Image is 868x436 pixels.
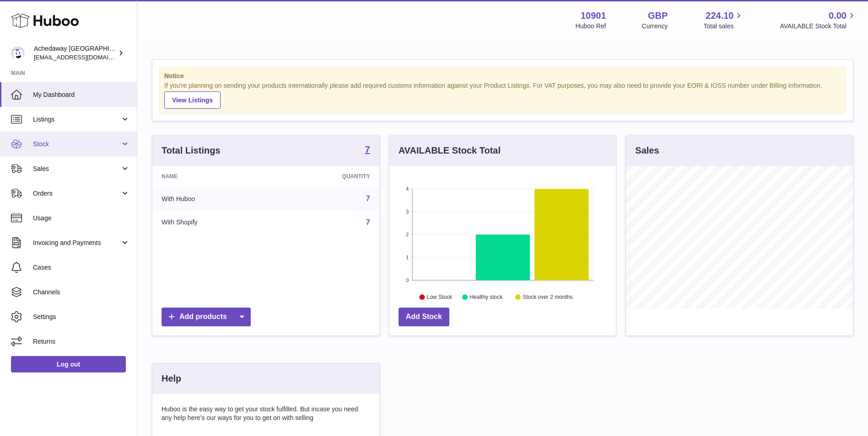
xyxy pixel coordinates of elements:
span: Settings [33,313,130,321]
text: 4 [406,186,409,191]
th: Name [152,166,275,187]
text: Stock over 2 months [523,294,572,300]
a: 7 [366,218,370,226]
h3: Total Listings [162,144,221,157]
p: Huboo is the easy way to get your stock fulfilled. But incase you need any help here's our ways f... [162,405,370,422]
strong: 7 [365,145,370,154]
span: My Dashboard [33,90,130,99]
span: 224.10 [706,10,733,22]
a: 7 [365,145,370,156]
strong: 10901 [581,10,606,22]
th: Quantity [275,166,379,187]
span: Channels [33,288,130,297]
span: Usage [33,214,130,223]
a: Add products [162,308,251,326]
span: Listings [33,115,120,124]
span: Returns [33,337,130,346]
a: Log out [11,356,126,372]
text: 0 [406,277,409,283]
span: AVAILABLE Stock Total [780,22,857,31]
div: Currency [642,22,668,31]
span: Sales [33,165,120,173]
div: Huboo Ref [576,22,606,31]
text: Low Stock [427,294,453,300]
text: 3 [406,209,409,214]
h3: Help [162,372,181,385]
span: Orders [33,189,120,198]
text: 1 [406,255,409,260]
td: With Shopify [152,211,275,234]
img: internalAdmin-10901@internal.huboo.com [11,46,25,60]
span: Invoicing and Payments [33,239,120,247]
a: View Listings [164,91,221,109]
text: Healthy stock [469,294,503,300]
span: [EMAIL_ADDRESS][DOMAIN_NAME] [34,53,135,61]
strong: Notice [164,72,841,80]
strong: GBP [648,10,668,22]
div: Achedaway [GEOGRAPHIC_DATA] [34,44,116,62]
text: 2 [406,232,409,237]
div: If you're planning on sending your products internationally please add required customs informati... [164,81,841,109]
a: Add Stock [399,308,449,326]
h3: Sales [635,144,659,157]
td: With Huboo [152,187,275,211]
a: 7 [366,195,370,202]
a: 224.10 Total sales [703,10,744,31]
span: Cases [33,263,130,272]
span: Stock [33,140,120,149]
span: 0.00 [829,10,846,22]
a: 0.00 AVAILABLE Stock Total [780,10,857,31]
h3: AVAILABLE Stock Total [399,144,501,157]
span: Total sales [703,22,744,31]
